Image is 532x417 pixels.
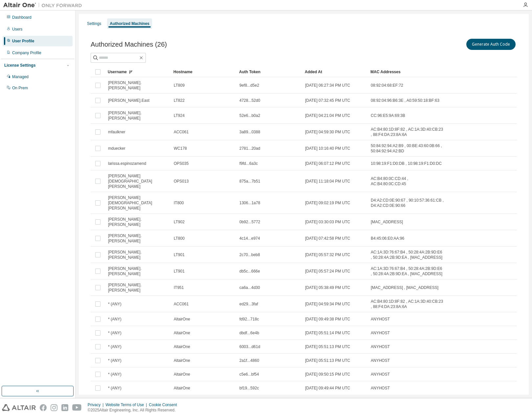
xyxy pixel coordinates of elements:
span: 2c70...beb8 [239,252,260,257]
span: [DATE] 09:02:19 PM UTC [305,200,350,206]
span: 0b92...5772 [239,219,260,225]
span: B4:45:06:E0:AA:96 [371,236,404,241]
div: Website Terms of Use [105,402,149,407]
span: LT822 [174,98,185,103]
span: LT924 [174,113,185,118]
span: IT800 [174,200,184,206]
span: ca6a...4d30 [239,285,260,290]
span: [DATE] 11:18:04 PM UTC [305,179,350,184]
img: youtube.svg [72,404,82,411]
span: [PERSON_NAME].[PERSON_NAME] [108,233,168,244]
img: Altair One [3,2,85,9]
span: [DATE] 09:49:38 PM UTC [305,317,350,322]
span: OPS035 [174,161,188,166]
span: OPS013 [174,179,188,184]
span: AltairOne [174,385,190,391]
div: Authorized Machines [110,21,149,26]
span: * (ANY) [108,317,122,322]
img: altair_logo.svg [2,404,36,411]
span: AC:1A:3D:76:67:B4 , 50:28:4A:2B:9D:E6 , 50:28:4A:2B:9D:EA , [MAC_ADDRESS] [371,266,444,276]
img: facebook.svg [40,404,47,411]
div: Added At [305,67,365,77]
span: LT809 [174,83,185,88]
span: [DATE] 04:59:34 PM UTC [305,301,350,307]
div: Cookie Consent [149,402,181,407]
div: Company Profile [12,50,41,55]
span: AltairOne [174,344,190,349]
div: MAC Addresses [370,67,445,77]
span: [DATE] 05:51:13 PM UTC [305,358,350,363]
div: Privacy [88,402,105,407]
span: ACC061 [174,301,188,307]
span: LT902 [174,219,185,225]
span: AC:1A:3D:76:67:B4 , 50:28:4A:2B:9D:E6 , 50:28:4A:2B:9D:EA , [MAC_ADDRESS] [371,250,444,260]
span: bf19...592c [239,385,259,391]
span: [DATE] 07:32:45 PM UTC [305,98,350,103]
span: AC:B4:80:0C:CD:44 , AC:B4:80:0C:CD:45 [371,176,444,187]
span: [PERSON_NAME].[PERSON_NAME] [108,250,168,260]
span: 52e6...b0a2 [239,113,260,118]
span: ACC061 [174,129,188,135]
div: Settings [87,21,101,26]
span: [DATE] 07:42:58 PM UTC [305,236,350,241]
span: 3a89...0388 [239,129,260,135]
span: 1306...1a78 [239,200,260,206]
span: 6003...d61d [239,344,260,349]
span: AltairOne [174,358,190,363]
span: ed29...3faf [239,301,258,307]
span: [DATE] 06:27:34 PM UTC [305,83,350,88]
span: [PERSON_NAME].East [108,98,149,103]
span: 50:84:92:94:A2:B9 , 00:BE:43:60:0B:66 , 50:84:92:94:A2:BD [371,143,444,154]
span: [DATE] 05:57:24 PM UTC [305,269,350,274]
span: 4c14...e974 [239,236,260,241]
span: ANYHOST [371,358,390,363]
span: [DATE] 05:51:13 PM UTC [305,344,350,349]
span: [PERSON_NAME][DEMOGRAPHIC_DATA][PERSON_NAME] [108,173,168,189]
span: [DATE] 09:49:44 PM UTC [305,385,350,391]
span: [PERSON_NAME].[PERSON_NAME] [108,217,168,227]
span: [MAC_ADDRESS] , [MAC_ADDRESS] [371,285,438,290]
span: [MAC_ADDRESS] [371,219,403,225]
span: CC:96:E5:9A:69:3B [371,113,405,118]
span: ANYHOST [371,330,390,336]
span: AltairOne [174,317,190,322]
span: [PERSON_NAME].[PERSON_NAME] [108,110,168,121]
span: LT901 [174,269,185,274]
span: c5e6...bf54 [239,372,259,377]
span: db5c...666e [239,269,260,274]
span: * (ANY) [108,330,122,336]
div: Hostname [173,67,234,77]
span: f9fd...6a3c [239,161,258,166]
span: * (ANY) [108,344,122,349]
span: [PERSON_NAME].[PERSON_NAME] [108,266,168,276]
span: 875a...7b51 [239,179,260,184]
span: AC:B4:80:1D:8F:82 , AC:1A:3D:40:CB:23 , 88:F4:DA:23:8A:6A [371,127,444,137]
img: linkedin.svg [61,404,68,411]
span: ANYHOST [371,317,390,322]
span: 08:92:04:96:B6:3E , A0:59:50:18:BF:63 [371,98,439,103]
span: mfaulkner [108,129,125,135]
span: ANYHOST [371,385,390,391]
div: License Settings [4,63,35,68]
span: D4:A2:CD:0E:90:67 , 90:10:57:36:61:CB , D4:A2:CD:0E:90:66 [371,198,444,208]
span: LT800 [174,236,185,241]
span: mduecker [108,146,125,151]
span: * (ANY) [108,385,122,391]
span: AltairOne [174,330,190,336]
div: On Prem [12,85,28,91]
span: [DATE] 04:21:04 PM UTC [305,113,350,118]
span: [DATE] 05:51:14 PM UTC [305,330,350,336]
span: Authorized Machines (26) [91,41,167,48]
span: [PERSON_NAME][DEMOGRAPHIC_DATA][PERSON_NAME] [108,195,168,211]
span: 9ef8...d5e2 [239,83,259,88]
span: [DATE] 03:30:03 PM UTC [305,219,350,225]
button: Generate Auth Code [466,39,516,50]
span: ANYHOST [371,344,390,349]
span: dbdf...6e4b [239,330,259,336]
span: larissa.espinozamend [108,161,146,166]
span: [PERSON_NAME].[PERSON_NAME] [108,282,168,293]
div: Managed [12,74,29,79]
div: User Profile [12,38,34,44]
span: [DATE] 04:59:30 PM UTC [305,129,350,135]
span: 08:92:04:68:EF:72 [371,83,403,88]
